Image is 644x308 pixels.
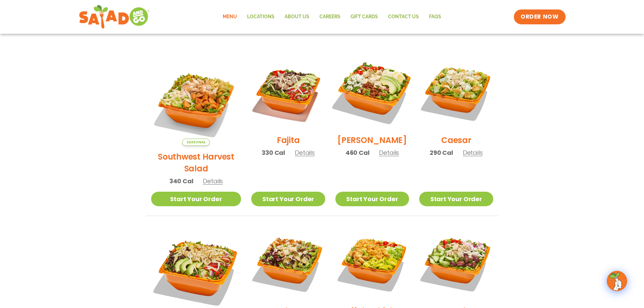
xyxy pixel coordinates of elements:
h2: Caesar [441,134,471,146]
span: Details [203,177,223,185]
img: Product photo for Fajita Salad [251,55,325,129]
img: Product photo for Buffalo Chicken Salad [335,226,409,300]
a: About Us [280,9,314,25]
a: Contact Us [383,9,424,25]
span: 330 Cal [262,148,285,157]
h2: [PERSON_NAME] [337,134,407,146]
img: Product photo for Cobb Salad [329,49,415,136]
a: Start Your Order [151,192,241,206]
h2: Fajita [277,134,300,146]
h2: Southwest Harvest Salad [151,151,241,174]
span: Details [379,148,399,157]
span: ORDER NOW [521,13,558,21]
img: Product photo for Roasted Autumn Salad [251,226,325,300]
span: Details [295,148,315,157]
a: Locations [242,9,280,25]
a: Menu [218,9,242,25]
a: ORDER NOW [514,9,565,24]
span: Details [463,148,483,157]
a: Careers [314,9,345,25]
img: Product photo for Caesar Salad [419,55,493,129]
span: Seasonal [182,139,210,146]
span: 290 Cal [430,148,453,157]
a: Start Your Order [251,192,325,206]
span: 340 Cal [169,176,193,186]
img: new-SAG-logo-768×292 [79,3,150,30]
a: GIFT CARDS [345,9,383,25]
a: Start Your Order [419,192,493,206]
img: Product photo for Greek Salad [419,226,493,300]
nav: Menu [218,9,446,25]
img: wpChatIcon [607,271,626,290]
a: FAQs [424,9,446,25]
span: 460 Cal [345,148,369,157]
img: Product photo for Southwest Harvest Salad [151,55,241,146]
a: Start Your Order [335,192,409,206]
